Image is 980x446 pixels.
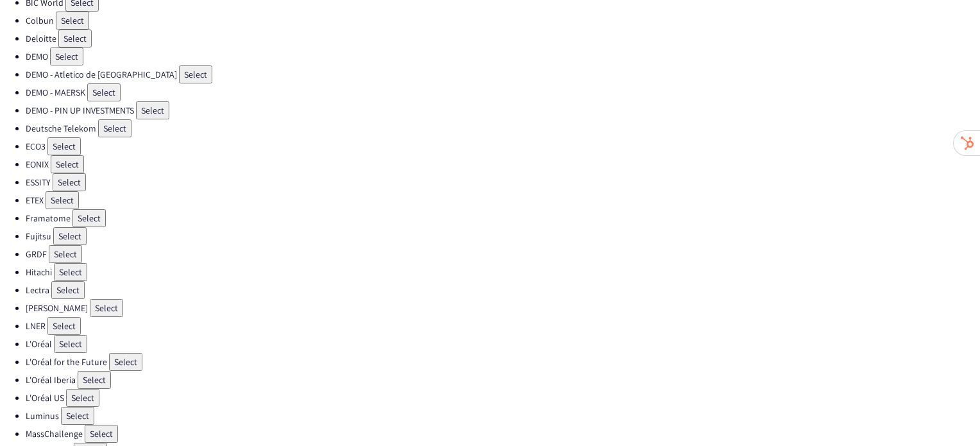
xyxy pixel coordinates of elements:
li: DEMO - Atletico de [GEOGRAPHIC_DATA] [26,65,980,83]
li: ECO3 [26,137,980,155]
button: Select [49,245,82,263]
li: Fujitsu [26,227,980,245]
button: Select [47,317,81,335]
li: DEMO [26,47,980,65]
button: Select [78,371,111,389]
li: DEMO - MAERSK [26,83,980,101]
li: Framatome [26,209,980,227]
button: Select [54,263,87,281]
button: Select [46,191,79,209]
li: MassChallenge [26,425,980,443]
button: Select [85,425,118,443]
button: Select [87,83,121,101]
li: Deloitte [26,30,980,47]
button: Select [61,407,94,425]
button: Select [109,353,142,371]
button: Select [66,389,99,407]
button: Select [50,47,83,65]
button: Select [53,173,86,191]
button: Select [47,137,81,155]
li: Deutsche Telekom [26,119,980,137]
li: Hitachi [26,263,980,281]
li: L'Oréal for the Future [26,353,980,371]
li: [PERSON_NAME] [26,299,980,317]
li: ETEX [26,191,980,209]
button: Select [54,335,87,353]
iframe: Chat Widget [916,384,980,446]
li: EONIX [26,155,980,173]
button: Select [90,299,123,317]
li: LNER [26,317,980,335]
li: Luminus [26,407,980,425]
li: GRDF [26,245,980,263]
li: L'Oréal US [26,389,980,407]
button: Select [56,12,89,30]
button: Select [53,227,87,245]
li: L'Oréal Iberia [26,371,980,389]
button: Select [58,30,92,47]
button: Select [72,209,106,227]
li: DEMO - PIN UP INVESTMENTS [26,101,980,119]
button: Select [51,281,85,299]
button: Select [136,101,169,119]
li: L'Oréal [26,335,980,353]
button: Select [179,65,212,83]
button: Select [51,155,84,173]
button: Select [98,119,131,137]
li: Lectra [26,281,980,299]
li: Colbun [26,12,980,30]
li: ESSITY [26,173,980,191]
